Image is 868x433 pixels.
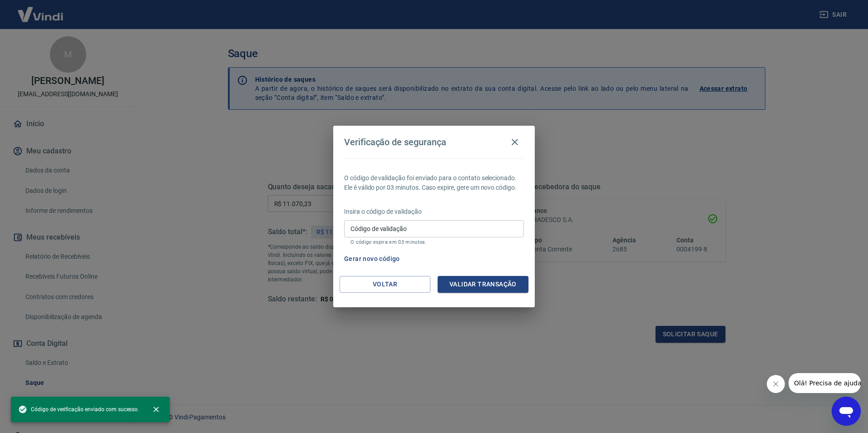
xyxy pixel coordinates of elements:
h4: Verificação de segurança [344,137,446,148]
button: Validar transação [438,276,528,293]
button: Voltar [340,276,430,293]
p: O código de validação foi enviado para o contato selecionado. Ele é válido por 03 minutos. Caso e... [344,173,524,192]
p: O código expira em 03 minutos. [350,239,518,245]
button: Gerar novo código [340,251,404,267]
button: close [146,399,166,419]
span: Código de verificação enviado com sucesso. [18,405,139,414]
iframe: Mensagem da empresa [789,373,861,393]
span: Olá! Precisa de ajuda? [5,6,76,14]
iframe: Fechar mensagem [767,375,785,393]
iframe: Botão para abrir a janela de mensagens [832,397,861,426]
p: Insira o código de validação [344,207,524,216]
